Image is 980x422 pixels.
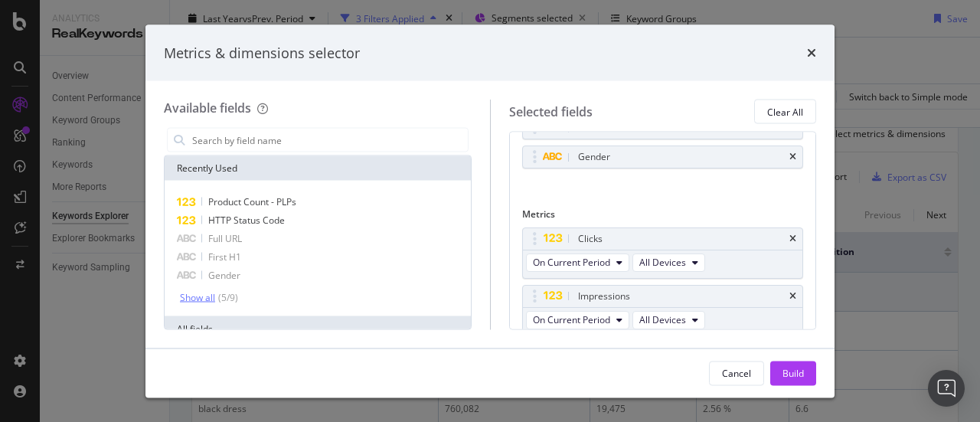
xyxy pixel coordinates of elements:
span: Product Count - PLPs [208,195,296,208]
div: Metrics & dimensions selector [164,43,360,63]
span: All Devices [639,313,686,326]
div: Clear All [767,105,803,118]
div: Clicks [578,231,603,246]
div: Gendertimes [522,146,804,168]
div: Selected fields [509,103,593,120]
span: On Current Period [533,256,610,269]
button: Build [770,361,816,385]
span: On Current Period [533,313,610,326]
div: Show all [180,292,215,303]
button: All Devices [632,310,705,329]
div: Build [782,366,804,379]
div: Cancel [722,366,751,379]
input: Search by field name [191,129,468,152]
div: Available fields [164,100,251,116]
div: All fields [165,316,471,341]
div: ClickstimesOn Current PeriodAll Devices [522,227,804,278]
span: HTTP Status Code [208,214,285,227]
button: Clear All [754,100,816,124]
div: modal [145,25,835,397]
div: times [807,43,816,63]
button: On Current Period [526,253,629,271]
div: Gender [578,149,610,165]
div: times [789,152,796,162]
div: times [789,291,796,300]
div: Open Intercom Messenger [928,370,965,407]
span: All Devices [639,256,686,269]
button: On Current Period [526,310,629,329]
span: Gender [208,269,240,282]
span: First H1 [208,250,241,263]
button: All Devices [632,253,705,271]
div: times [789,234,796,243]
div: Metrics [522,208,804,227]
button: Cancel [709,361,764,385]
div: ( 5 / 9 ) [215,291,238,304]
div: ImpressionstimesOn Current PeriodAll Devices [522,284,804,335]
div: Recently Used [165,156,471,181]
span: Full URL [208,232,242,245]
div: Impressions [578,288,630,303]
